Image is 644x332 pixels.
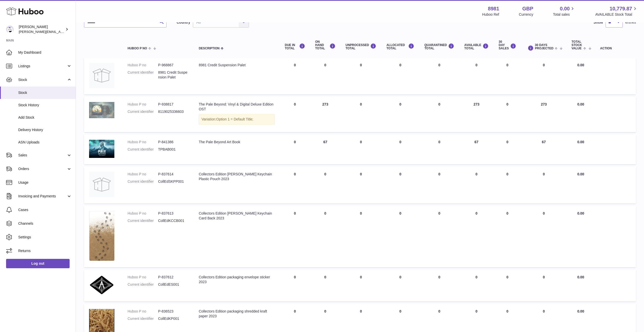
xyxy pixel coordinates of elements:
td: 0 [280,206,310,267]
td: 273 [310,97,341,132]
td: 0 [521,167,567,203]
div: UNPROCESSED Total [346,43,377,50]
div: Collectors Edition packaging envelope sticker 2023 [199,275,275,284]
span: Stock History [18,103,72,108]
td: 0 [459,58,494,94]
td: 0 [280,167,310,203]
div: Currency [519,12,533,17]
span: Listings [18,64,67,69]
td: 0 [494,206,521,267]
td: 67 [459,135,494,164]
span: Stock [18,90,72,95]
div: QUARANTINED Total [424,43,454,50]
div: ON HAND Total [315,40,336,50]
dt: Current identifier [128,316,158,321]
td: 0 [381,58,419,94]
span: 0.00 [577,172,584,176]
div: ALLOCATED Total [386,43,414,50]
span: Delivery History [18,128,72,132]
dd: P-836523 [158,309,189,314]
td: 0 [459,167,494,203]
span: Orders [18,167,67,171]
span: 30 DAYS PROJECTED [535,44,553,50]
td: 0 [521,58,567,94]
span: 0.00 [560,5,570,12]
td: 0 [310,206,341,267]
dd: 8119025336603 [158,109,189,114]
img: product image [89,172,114,197]
span: 0 [438,140,440,144]
span: 0 [438,172,440,176]
span: 0.00 [577,102,584,106]
a: 0.00 Total sales [553,5,575,17]
span: Option 1 = Default Title; [216,117,254,121]
dt: Current identifier [128,179,158,184]
img: product image [89,63,114,88]
td: 0 [381,135,419,164]
dd: P-837613 [158,211,189,216]
dt: Huboo P no [128,275,158,280]
td: 0 [310,58,341,94]
span: 0 [438,63,440,67]
img: product image [89,140,114,158]
span: 10,779.87 [610,5,632,12]
dd: 8981 Credit Suspension Palet [158,70,189,80]
dd: P-968867 [158,63,189,68]
img: product image [89,102,114,118]
td: 273 [521,97,567,132]
span: Sales [18,153,67,158]
span: Total sales [553,12,575,17]
dd: CollEdSKPP001 [158,179,189,184]
td: 0 [381,167,419,203]
span: 0 [438,211,440,215]
span: 0 [438,275,440,279]
span: Invoicing and Payments [18,194,67,199]
span: 0 [438,309,440,313]
td: 0 [381,97,419,132]
dd: P-841386 [158,140,189,144]
dt: Current identifier [128,282,158,287]
td: 0 [341,135,382,164]
dd: P-837612 [158,275,189,280]
td: 0 [310,270,341,301]
span: Channels [18,221,72,226]
dt: Huboo P no [128,309,158,314]
td: 0 [341,58,382,94]
td: 0 [310,167,341,203]
td: 67 [521,135,567,164]
td: 0 [494,97,521,132]
span: My Dashboard [18,50,72,55]
span: 0.00 [577,140,584,144]
img: product image [89,211,114,261]
dd: TPBAB001 [158,147,189,152]
span: 0 [438,102,440,106]
td: 0 [341,167,382,203]
dt: Huboo P no [128,63,158,68]
td: 0 [494,58,521,94]
dt: Huboo P no [128,102,158,107]
span: 0.00 [577,211,584,215]
label: Country [177,20,190,25]
dd: P-837614 [158,172,189,177]
div: AVAILABLE Total [464,43,489,50]
span: Cases [18,207,72,212]
div: The Pale Beyond: Vinyl & Digital Deluxe Edition OST [199,102,275,112]
span: Total stock value [571,40,582,50]
div: Action [600,47,631,50]
div: Collectors Edition [PERSON_NAME] Keychain Card Back 2023 [199,211,275,221]
dt: Current identifier [128,218,158,223]
span: 0.00 [577,309,584,313]
dt: Huboo P no [128,172,158,177]
dt: Huboo P no [128,140,158,144]
span: AVAILABLE Stock Total [595,12,638,17]
label: Show [594,20,603,25]
span: Huboo P no [128,47,147,50]
span: Stock [18,77,67,82]
img: product image [89,275,114,295]
span: 0.00 [577,63,584,67]
div: Collectors Edition [PERSON_NAME] Keychain Plastic Pouch 2023 [199,172,275,181]
div: Collectors Edition packaging shredded kraft paper 2023 [199,309,275,319]
td: 0 [521,206,567,267]
div: Variation: [199,114,275,124]
dd: CollEdKCCB001 [158,218,189,223]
